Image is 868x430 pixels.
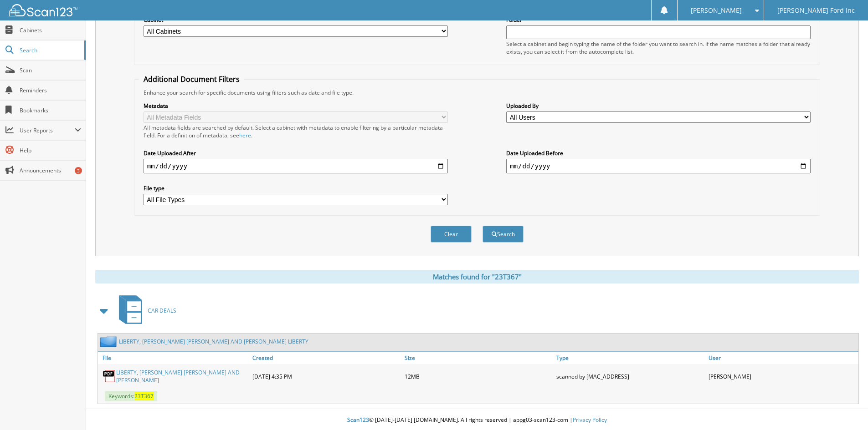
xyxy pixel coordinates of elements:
span: Cabinets [20,26,81,34]
a: here [239,132,251,139]
span: [PERSON_NAME] Ford Inc [777,8,855,13]
div: [DATE] 4:35 PM [250,366,402,386]
div: All metadata fields are searched by default. Select a cabinet with metadata to enable filtering b... [144,124,448,139]
label: Uploaded By [506,102,811,110]
input: end [506,159,811,173]
a: Size [402,352,555,364]
span: Search [20,46,80,54]
span: Announcements [20,167,81,174]
span: User Reports [20,126,75,134]
a: LIBERTY, [PERSON_NAME] [PERSON_NAME] AND [PERSON_NAME] [116,369,248,384]
span: Bookmarks [20,106,81,114]
img: scan123-logo-white.svg [9,4,77,16]
label: Metadata [144,102,448,110]
a: Type [554,352,706,364]
div: scanned by [MAC_ADDRESS] [554,366,706,386]
span: 23T367 [134,392,154,400]
a: CAR DEALS [113,293,176,329]
button: Search [483,226,524,243]
label: File type [144,184,448,192]
img: PDF.png [103,369,116,383]
span: Help [20,147,81,154]
span: Keywords: [105,391,157,401]
span: CAR DEALS [148,307,176,314]
div: [PERSON_NAME] [706,366,858,386]
legend: Additional Document Filters [139,74,244,84]
a: Privacy Policy [573,416,607,424]
a: LIBERTY, [PERSON_NAME] [PERSON_NAME] AND [PERSON_NAME] LIBERTY [119,338,308,345]
span: Scan [20,66,81,74]
button: Clear [431,226,472,243]
div: Matches found for "23T367" [95,270,859,283]
a: Created [250,352,402,364]
div: 12MB [402,366,555,386]
a: User [706,352,858,364]
input: start [144,159,448,173]
label: Date Uploaded Before [506,149,811,157]
span: [PERSON_NAME] [691,8,742,13]
img: folder2.png [100,336,119,347]
div: 3 [75,167,82,174]
div: Enhance your search for specific documents using filters such as date and file type. [139,89,815,96]
div: Select a cabinet and begin typing the name of the folder you want to search in. If the name match... [506,40,811,56]
a: File [98,352,250,364]
span: Scan123 [347,416,369,424]
iframe: Chat Widget [822,386,868,430]
span: Reminders [20,86,81,94]
label: Date Uploaded After [144,149,448,157]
